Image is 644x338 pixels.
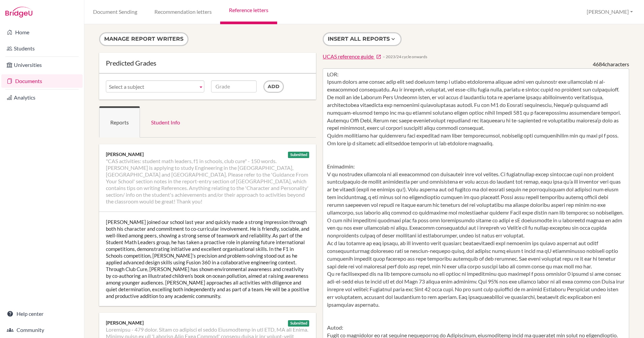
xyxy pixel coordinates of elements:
a: Universities [1,58,83,72]
button: Insert all reports [323,32,402,46]
div: [PERSON_NAME] [106,320,309,326]
a: Student Info [140,106,191,138]
div: Submitted [288,320,310,327]
a: Students [1,42,83,55]
a: Community [1,323,83,337]
a: Reports [99,106,140,138]
button: Manage report writers [99,32,188,46]
img: Bridge-U [5,7,32,17]
div: Submitted [288,152,310,158]
button: [PERSON_NAME] [584,6,636,18]
a: Analytics [1,91,83,104]
div: [PERSON_NAME] [106,151,309,158]
span: − 2023/24 cycle onwards [383,54,427,60]
a: UCAS reference guide [323,53,381,61]
span: Select a subject [109,81,195,93]
span: UCAS reference guide [323,53,374,60]
input: Add [263,80,284,93]
a: Documents [1,74,83,88]
div: characters [593,61,629,68]
input: Grade [211,80,257,92]
li: "CAS activities: student math leaders, f1 in schools, club cure" - 150 words. [PERSON_NAME] is ap... [106,158,309,205]
a: Home [1,26,83,39]
div: Predicted Grades [106,60,309,66]
a: Help center [1,307,83,321]
div: [PERSON_NAME] joined our school last year and quickly made a strong impression through both his c... [99,212,316,306]
span: 4684 [593,61,605,67]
